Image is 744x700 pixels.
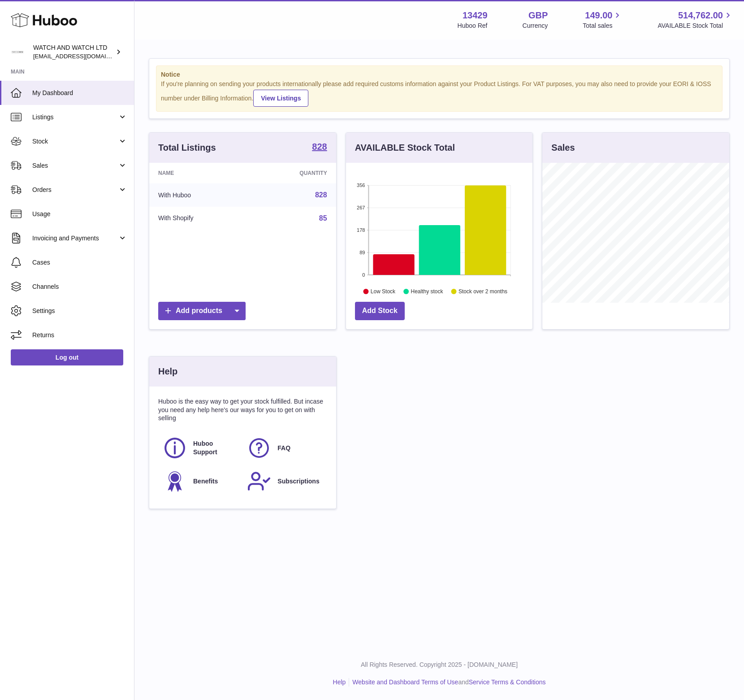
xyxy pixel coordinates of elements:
span: Total sales [583,22,623,30]
span: Channels [32,283,127,291]
a: 514,762.00 AVAILABLE Stock Total [657,9,733,30]
div: If you're planning on sending your products internationally please add required customs informati... [161,80,718,107]
a: Subscriptions [247,469,322,493]
li: and [349,678,545,687]
h3: Sales [551,142,575,154]
span: My Dashboard [32,89,127,97]
td: With Huboo [149,183,250,207]
th: Name [149,163,250,183]
text: 178 [357,227,365,233]
span: Invoicing and Payments [32,234,118,243]
p: All Rights Reserved. Copyright 2025 - [DOMAIN_NAME] [142,661,737,669]
span: Subscriptions [277,477,319,486]
text: 0 [362,272,365,278]
text: Healthy stock [411,288,443,295]
a: Log out [11,349,123,365]
span: Sales [32,161,118,170]
a: Service Terms & Conditions [469,678,546,686]
a: Add Stock [355,302,405,320]
text: Low Stock [371,288,396,295]
span: Orders [32,186,118,194]
a: FAQ [247,436,322,460]
text: 89 [359,250,365,255]
a: View Listings [253,90,308,107]
span: FAQ [277,444,290,452]
td: With Shopify [149,207,250,230]
a: Huboo Support [163,436,238,460]
span: Cases [32,258,127,267]
text: 267 [357,205,365,210]
a: 828 [315,191,327,199]
h3: Total Listings [158,142,216,154]
div: Huboo Ref [458,22,488,30]
strong: GBP [528,9,548,22]
span: Benefits [193,477,218,486]
span: [EMAIL_ADDRESS][DOMAIN_NAME] [33,52,132,60]
a: 85 [319,214,327,222]
h3: AVAILABLE Stock Total [355,142,455,154]
span: 149.00 [585,9,612,22]
text: 356 [357,183,365,188]
a: Website and Dashboard Terms of Use [352,678,458,686]
span: Usage [32,210,127,218]
a: 149.00 Total sales [583,9,623,30]
span: AVAILABLE Stock Total [657,22,733,30]
span: 514,762.00 [678,9,723,22]
a: Help [333,678,346,686]
th: Quantity [250,163,336,183]
strong: 828 [312,142,327,151]
a: Add products [158,302,246,320]
span: Stock [32,137,118,146]
span: Huboo Support [193,439,237,457]
div: WATCH AND WATCH LTD [33,43,114,61]
a: Benefits [163,469,238,493]
p: Huboo is the easy way to get your stock fulfilled. But incase you need any help here's our ways f... [158,397,327,423]
span: Listings [32,113,118,122]
h3: Help [158,365,177,378]
span: Settings [32,307,127,315]
img: baris@watchandwatch.co.uk [11,45,24,59]
div: Currency [523,22,548,30]
strong: Notice [161,70,718,79]
strong: 13429 [463,9,488,22]
span: Returns [32,331,127,339]
a: 828 [312,142,327,153]
text: Stock over 2 months [459,288,507,295]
